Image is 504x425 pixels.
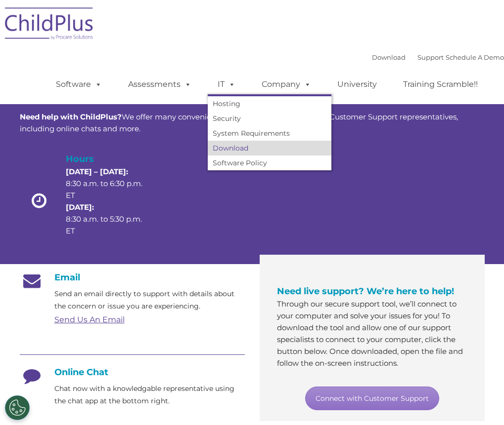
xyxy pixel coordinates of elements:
a: Company [252,75,321,94]
a: Schedule A Demo [446,53,504,61]
span: We offer many convenient ways to contact our amazing Customer Support representatives, including ... [20,112,458,133]
h4: Email [20,272,245,283]
p: 8:30 a.m. to 6:30 p.m. ET 8:30 a.m. to 5:30 p.m. ET [66,166,144,237]
span: Need live support? We’re here to help! [277,286,454,297]
a: Support [417,53,444,61]
h4: Hours [66,152,144,166]
strong: [DATE] – [DATE]: [66,167,128,176]
strong: [DATE]: [66,202,94,212]
a: Security [208,111,331,126]
font: | [372,53,504,61]
p: Through our secure support tool, we’ll connect to your computer and solve your issues for you! To... [277,298,467,369]
a: Connect with Customer Support [305,386,439,410]
button: Cookies Settings [5,395,30,420]
a: Hosting [208,96,331,111]
a: Software [46,75,112,94]
a: Download [208,141,331,155]
a: Download [372,53,406,61]
p: Chat now with a knowledgable representative using the chat app at the bottom right. [54,383,245,407]
p: Send an email directly to support with details about the concern or issue you are experiencing. [54,288,245,312]
a: University [327,75,387,94]
a: Assessments [118,75,201,94]
a: Send Us An Email [54,315,125,324]
h4: Online Chat [20,367,245,378]
a: IT [208,75,245,94]
a: Software Policy [208,155,331,170]
a: Training Scramble!! [393,75,488,94]
a: System Requirements [208,126,331,141]
strong: Need help with ChildPlus? [20,112,122,121]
